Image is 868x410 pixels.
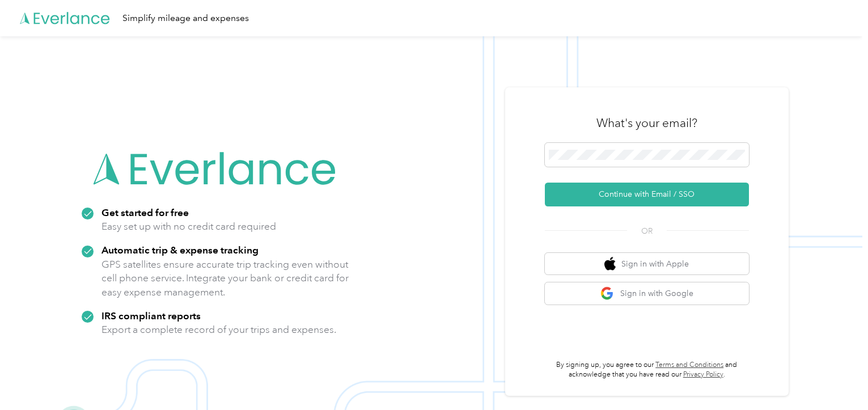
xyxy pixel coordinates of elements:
p: Export a complete record of your trips and expenses. [101,323,336,337]
p: By signing up, you agree to our and acknowledge that you have read our . [545,360,749,380]
img: apple logo [604,257,616,271]
button: Continue with Email / SSO [545,183,749,206]
button: apple logoSign in with Apple [545,253,749,275]
div: Simplify mileage and expenses [122,11,249,26]
h3: What's your email? [596,115,697,131]
strong: Get started for free [101,206,189,218]
a: Privacy Policy [683,370,723,379]
img: google logo [600,286,615,301]
span: OR [627,225,667,237]
strong: IRS compliant reports [101,310,201,322]
a: Terms and Conditions [655,361,723,369]
p: GPS satellites ensure accurate trip tracking even without cell phone service. Integrate your bank... [101,257,349,299]
strong: Automatic trip & expense tracking [101,244,259,256]
p: Easy set up with no credit card required [101,219,276,234]
button: google logoSign in with Google [545,282,749,305]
